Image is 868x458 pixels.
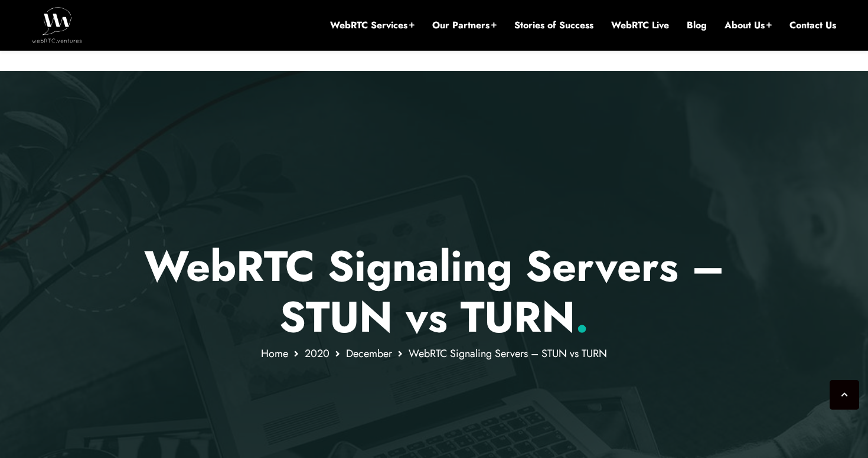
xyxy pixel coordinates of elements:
span: WebRTC Signaling Servers – STUN vs TURN [409,346,607,361]
a: WebRTC Live [611,19,669,32]
a: Stories of Success [514,19,593,32]
a: 2020 [305,346,329,361]
img: WebRTC.ventures [32,7,82,42]
a: WebRTC Services [330,19,415,32]
a: Our Partners [432,19,497,32]
span: . [575,286,589,348]
a: Home [261,346,288,361]
a: Blog [687,19,707,32]
a: December [346,346,392,361]
a: Contact Us [789,19,836,32]
p: WebRTC Signaling Servers – STUN vs TURN [89,241,780,343]
a: About Us [725,19,772,32]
